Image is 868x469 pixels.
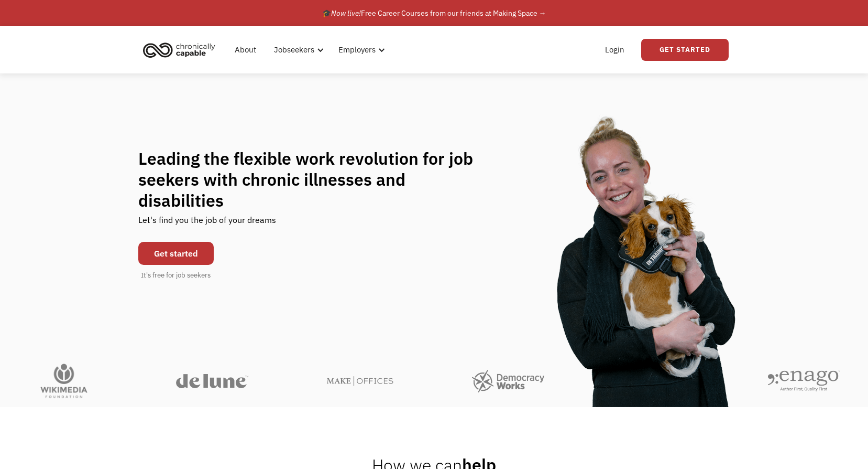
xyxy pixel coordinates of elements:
a: About [228,33,262,67]
h1: Leading the flexible work revolution for job seekers with chronic illnesses and disabilities [138,148,493,211]
a: home [140,38,223,61]
div: Employers [332,33,388,67]
em: Now live! [331,8,361,18]
a: Get Started [641,39,729,61]
div: Jobseekers [274,44,314,56]
img: Chronically Capable logo [140,38,218,61]
div: Employers [338,44,376,56]
div: It's free for job seekers [141,270,211,281]
a: Get started [138,242,214,265]
div: 🎓 Free Career Courses from our friends at Making Space → [322,7,546,19]
div: Let's find you the job of your dreams [138,211,276,237]
a: Login [599,33,631,67]
div: Jobseekers [268,33,327,67]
